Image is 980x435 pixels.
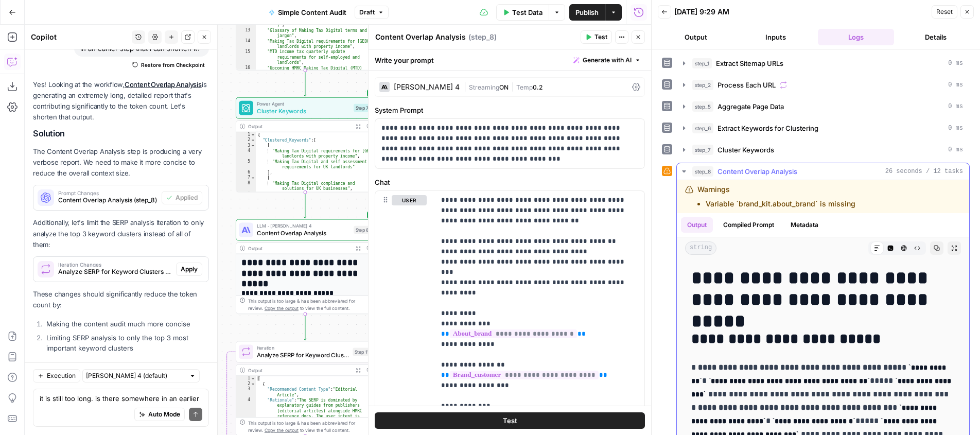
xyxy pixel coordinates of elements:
button: Reset [932,5,957,19]
textarea: Content Overlap Analysis [375,32,466,42]
span: Execution [47,371,76,380]
span: 0.2 [533,83,542,91]
span: Analyze SERP for Keyword Clusters [257,351,349,359]
div: 15 [236,49,256,65]
span: Content Overlap Analysis [257,229,350,237]
span: step_6 [692,123,713,133]
input: Claude Sonnet 4 (default) [86,371,185,381]
li: Limiting SERP analysis to only the top 3 most important keyword clusters [44,333,209,353]
span: Extract Keywords for Clustering [717,123,818,133]
li: Variable `brand_kit.about_brand` is missing [706,199,855,209]
button: 0 ms [677,77,969,93]
span: Toggle code folding, rows 1 through 16 [251,376,256,381]
div: Warnings [697,184,855,209]
span: Simple Content Audit [278,7,346,18]
g: Edge from step_8 to step_11 [304,314,306,340]
button: Test [581,30,612,44]
div: 7 [236,175,256,180]
span: Test [594,32,607,42]
div: 2 [236,137,256,143]
span: 0 ms [948,102,963,111]
div: 9 [236,192,256,207]
button: Auto Mode [134,408,185,421]
span: Toggle code folding, rows 2 through 15 [251,381,256,387]
button: user [392,195,427,205]
span: Iteration [257,344,349,352]
span: string [685,241,716,255]
p: Additionally, let's limit the SERP analysis iteration to only analyze the top 3 keyword clusters ... [33,217,209,250]
span: | [509,81,516,92]
span: Copy the output [265,306,299,311]
div: Power AgentCluster KeywordsStep 7Output{ "Clustered_Keywords":[ [ "Making Tax Digital requirement... [236,97,375,193]
span: step_1 [692,58,712,68]
div: 6 [236,170,256,175]
span: step_2 [692,80,713,90]
span: Content Overlap Analysis (step_8) [58,196,157,205]
span: Temp [516,83,533,91]
button: Test [375,412,645,429]
span: Power Agent [257,100,350,108]
span: Aggregate Page Data [717,101,784,112]
button: Metadata [784,217,825,233]
div: Output [248,245,351,252]
span: step_5 [692,101,713,112]
span: Publish [575,7,599,18]
p: These changes should significantly reduce the token count by: [33,289,209,310]
button: Inputs [738,29,814,45]
button: 0 ms [677,55,969,72]
span: LLM · [PERSON_NAME] 4 [257,222,350,230]
span: Toggle code folding, rows 3 through 6 [251,143,256,148]
span: Apply [181,265,198,274]
button: 26 seconds / 12 tasks [677,163,969,180]
span: Applied [176,193,198,202]
div: Step 11 [353,347,371,356]
button: Restore from Checkpoint [128,59,209,71]
span: Auto Mode [148,410,180,419]
div: Output [248,367,351,374]
span: Reset [936,7,953,16]
p: The Content Overlap Analysis step is producing a very verbose report. We need to make it more con... [33,146,209,179]
div: Output [248,123,351,130]
span: Content Overlap Analysis [717,166,797,177]
h2: Solution [33,129,209,138]
button: Draft [355,6,389,19]
p: This will keep the most valuable insights while staying within [PERSON_NAME]'s token limits. [33,361,209,383]
div: 14 [236,39,256,49]
button: 0 ms [677,120,969,136]
button: Publish [569,4,605,21]
div: 4 [236,148,256,159]
button: Apply [176,263,202,276]
button: Test Data [496,4,549,21]
span: Toggle code folding, rows 7 through 13 [251,175,256,180]
label: System Prompt [375,105,645,115]
g: Edge from step_6 to step_7 [304,71,306,96]
span: Test [503,415,517,426]
p: Yes! Looking at the workflow, is generating an extremely long, detailed report that's contributin... [33,79,209,123]
span: Copy the output [265,427,299,432]
button: Generate with AI [569,54,645,67]
span: Extract Sitemap URLs [716,58,783,68]
span: ( step_8 ) [468,32,497,42]
span: Toggle code folding, rows 2 through 54 [251,137,256,143]
span: Iteration Changes [58,262,172,267]
label: Chat [375,177,645,187]
g: Edge from step_7 to step_8 [304,192,306,218]
div: Step 8 [354,226,371,234]
span: 0 ms [948,59,963,68]
button: 0 ms [677,98,969,115]
span: Restore from Checkpoint [141,61,205,69]
button: Logs [818,29,894,45]
span: Draft [359,8,375,17]
li: Making the content audit much more concise [44,319,209,329]
button: Simple Content Audit [262,4,353,21]
div: 16 [236,65,256,81]
span: ON [499,83,509,91]
div: 1 [236,376,256,381]
span: step_8 [692,166,713,177]
div: 8 [236,181,256,192]
span: Cluster Keywords [257,107,350,115]
div: 1 [236,132,256,137]
span: Generate with AI [583,56,632,65]
div: Write your prompt [369,49,651,71]
span: 0 ms [948,80,963,90]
